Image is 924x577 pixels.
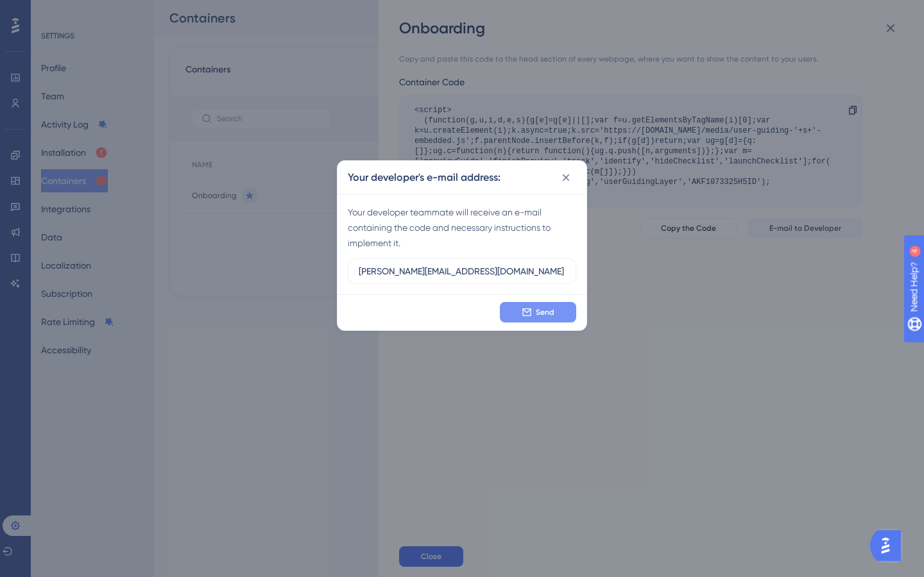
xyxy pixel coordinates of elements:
span: Need Help? [30,3,80,19]
div: Your developer teammate will receive an e-mail containing the code and necessary instructions to ... [348,205,576,251]
h2: Your developer's e-mail address: [348,170,501,185]
input: E-mail [359,264,565,278]
iframe: UserGuiding AI Assistant Launcher [870,526,909,565]
div: 4 [89,6,93,17]
span: Send [536,307,554,317]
